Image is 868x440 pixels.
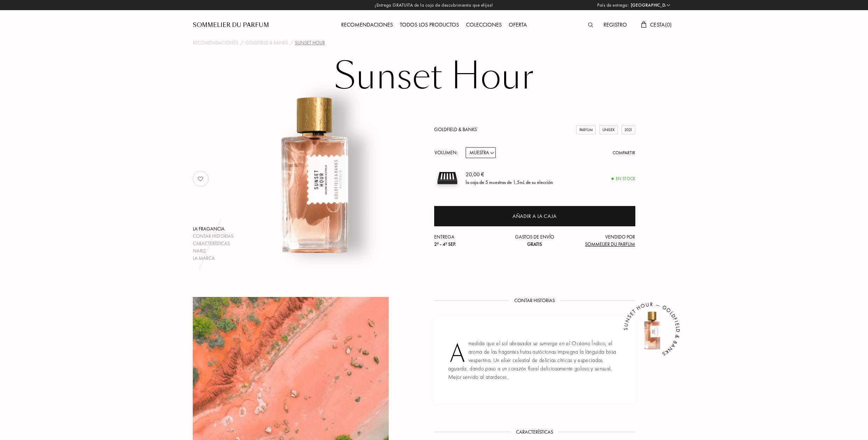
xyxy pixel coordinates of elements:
div: Colecciones [463,21,505,30]
div: La marca [193,255,233,262]
span: País de entrega: [597,2,629,9]
div: Todos los productos [396,21,463,30]
span: Gratis [527,241,542,247]
div: Volumen: [434,147,461,158]
div: / [290,39,293,47]
div: Añadir a la caja [513,212,557,220]
img: cart.svg [641,21,647,28]
div: Entrega [434,233,501,248]
a: Todos los productos [396,21,463,28]
div: Nariz [193,247,233,255]
span: Cesta ( 0 ) [650,21,672,28]
div: La fragancia [193,225,233,233]
a: Registro [600,21,630,28]
div: Gastos de envío [501,233,568,248]
div: A medida que el sol abrasador se sumerge en el Océano Índico, el aroma de las fragantes frutas au... [434,317,635,404]
div: 20,00 € [466,170,553,179]
a: Goldfield & Banks [245,39,288,47]
a: Recomendaciones [338,21,396,28]
div: Vendido por [568,233,635,248]
div: 2021 [621,125,635,135]
img: sample box [434,165,460,191]
h1: Sunset Hour [259,57,609,96]
div: Registro [600,21,630,30]
div: Sunset Hour [295,39,325,47]
div: Compartir [613,149,635,156]
div: Características [193,240,233,247]
div: la caja de 5 muestras de 1,5mL de su elección [466,179,553,186]
div: / [240,39,243,47]
a: Sommelier du Parfum [193,21,269,29]
a: Colecciones [463,21,505,28]
span: Sommelier du Parfum [585,241,635,247]
img: no_like_p.png [193,172,207,186]
div: Parfum [576,125,596,135]
div: Oferta [505,21,530,30]
img: Sunset Hour [631,310,673,352]
div: Unisex [599,125,618,135]
div: Contar historias [193,233,233,240]
img: search_icn.svg [588,22,593,27]
div: Recomendaciones [338,21,396,30]
img: arrow_w.png [666,2,671,8]
div: En stock [612,175,635,182]
a: Goldfield & Banks [434,126,477,133]
a: Oferta [505,21,530,28]
img: Sunset Hour Goldfield & Banks [227,89,400,262]
span: 2º - 4º sep. [434,241,456,247]
a: Recomendaciones [193,39,238,47]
